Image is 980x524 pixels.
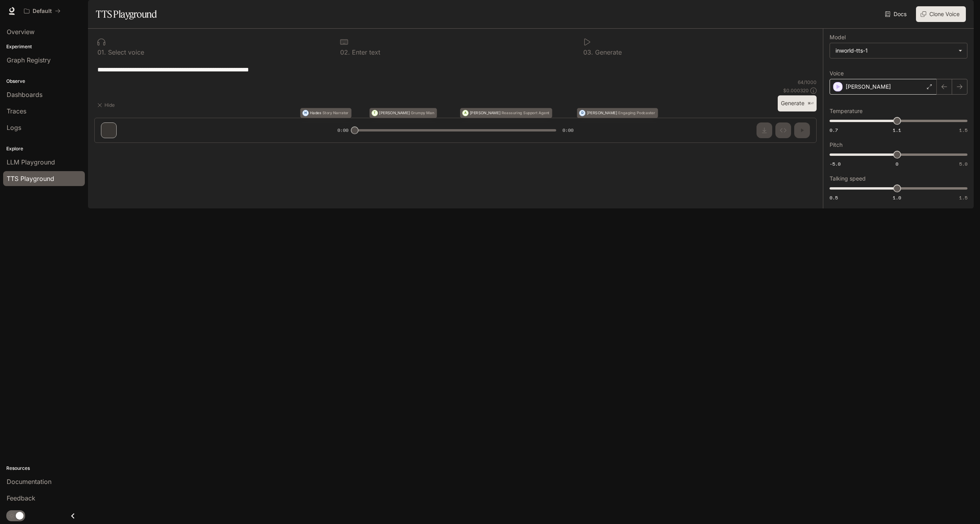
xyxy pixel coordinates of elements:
div: inworld-tts-1 [835,47,954,55]
div: A [463,108,468,118]
button: Generate⌘⏎ [778,95,817,111]
span: 0.7 [830,127,838,133]
p: Temperature [830,108,863,114]
span: 1.5 [959,194,967,201]
button: Hide [94,99,119,111]
div: H [303,108,308,118]
div: T [372,108,377,118]
p: [PERSON_NAME] [470,111,500,115]
p: 0 1 . [97,49,106,55]
p: Talking speed [830,176,866,181]
button: D[PERSON_NAME]Engaging Podcaster [577,108,658,118]
p: Select voice [106,49,144,55]
span: 1.0 [893,194,901,201]
p: Engaging Podcaster [618,111,655,115]
button: A[PERSON_NAME]Reassuring Support Agent [460,108,552,118]
span: 0.5 [830,194,838,201]
button: Clone Voice [916,6,966,22]
div: inworld-tts-1 [830,43,967,58]
span: 1.5 [959,127,967,133]
button: All workspaces [20,3,64,19]
p: [PERSON_NAME] [379,111,410,115]
p: Default [33,8,52,15]
a: Docs [883,6,910,22]
button: T[PERSON_NAME]Grumpy Man [370,108,437,118]
p: Enter text [350,49,380,55]
p: 64 / 1000 [798,79,817,86]
button: HHadesStory Narrator [300,108,351,118]
p: Reassuring Support Agent [502,111,550,115]
h1: TTS Playground [96,6,157,22]
p: Grumpy Man [411,111,434,115]
p: ⌘⏎ [808,101,813,106]
p: 0 2 . [340,49,350,55]
p: Hades [310,111,321,115]
span: 0 [896,161,898,167]
p: Pitch [830,142,843,148]
p: $ 0.000320 [783,87,809,94]
span: -5.0 [830,161,841,167]
span: 1.1 [893,127,901,133]
p: Voice [830,71,844,76]
span: 5.0 [959,161,967,167]
p: [PERSON_NAME] [587,111,617,115]
p: [PERSON_NAME] [846,83,891,91]
p: Story Narrator [322,111,348,115]
p: Generate [593,49,622,55]
p: Model [830,35,846,40]
div: D [579,108,585,118]
p: 0 3 . [583,49,593,55]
